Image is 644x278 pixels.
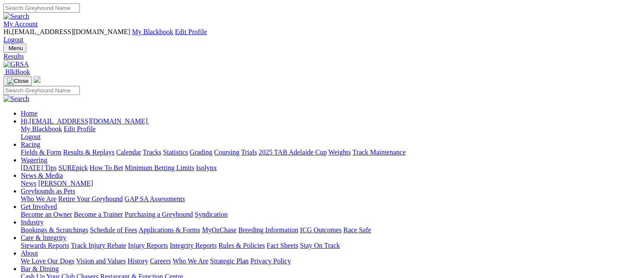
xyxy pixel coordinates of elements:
a: We Love Our Dogs [21,257,74,265]
a: Grading [190,148,212,156]
a: Bar & Dining [21,265,59,272]
a: How To Bet [90,164,123,171]
div: Greyhounds as Pets [21,195,641,203]
span: BlkBook [5,68,30,76]
a: Logout [21,133,41,140]
a: Stewards Reports [21,242,69,249]
a: Home [21,110,38,117]
a: Track Maintenance [353,148,406,156]
a: Fields & Form [21,148,61,156]
a: Statistics [163,148,188,156]
a: Calendar [116,148,141,156]
a: Get Involved [21,203,57,210]
a: Retire Your Greyhound [58,195,123,202]
a: 2025 TAB Adelaide Cup [259,148,327,156]
div: Hi,[EMAIL_ADDRESS][DOMAIN_NAME] [21,125,641,141]
span: Hi, [EMAIL_ADDRESS][DOMAIN_NAME] [21,117,148,125]
a: Vision and Values [76,257,126,265]
a: Strategic Plan [210,257,249,265]
a: Stay On Track [300,242,340,249]
a: MyOzChase [202,226,237,234]
div: About [21,257,641,265]
a: ICG Outcomes [300,226,341,234]
a: BlkBook [3,68,30,76]
a: My Blackbook [21,125,62,133]
a: History [127,257,148,265]
a: Purchasing a Greyhound [125,211,193,218]
a: Weights [328,148,351,156]
a: About [21,250,38,257]
a: Syndication [195,211,227,218]
a: Privacy Policy [250,257,291,265]
div: Care & Integrity [21,242,641,250]
button: Toggle navigation [3,44,26,53]
a: Race Safe [343,226,371,234]
a: Edit Profile [64,125,96,133]
span: Menu [9,45,23,51]
a: [PERSON_NAME] [38,180,93,187]
a: Integrity Reports [170,242,217,249]
a: Who We Are [173,257,208,265]
a: Results & Replays [63,148,114,156]
img: GRSA [3,60,29,68]
div: Racing [21,148,641,156]
a: Greyhounds as Pets [21,187,75,195]
a: Racing [21,141,40,148]
a: News & Media [21,172,63,179]
a: [DATE] Tips [21,164,57,171]
a: My Blackbook [132,28,174,35]
button: Toggle navigation [3,76,32,86]
a: Industry [21,218,44,226]
a: Injury Reports [128,242,168,249]
a: News [21,180,36,187]
a: SUREpick [58,164,88,171]
div: Get Involved [21,211,641,218]
a: Trials [241,148,257,156]
img: Close [7,78,28,85]
a: GAP SA Assessments [125,195,185,202]
a: Logout [3,36,23,43]
div: Wagering [21,164,641,172]
div: News & Media [21,180,641,187]
a: Breeding Information [238,226,298,234]
a: Edit Profile [175,28,207,35]
a: Schedule of Fees [90,226,137,234]
a: Coursing [214,148,240,156]
a: Become an Owner [21,211,72,218]
div: My Account [3,28,641,44]
a: Fact Sheets [267,242,298,249]
div: Industry [21,226,641,234]
input: Search [3,3,80,13]
a: Results [3,53,641,60]
span: Hi, [EMAIL_ADDRESS][DOMAIN_NAME] [3,28,130,35]
a: Track Injury Rebate [71,242,126,249]
a: Applications & Forms [139,226,200,234]
a: My Account [3,20,38,28]
img: logo-grsa-white.png [34,76,41,83]
a: Who We Are [21,195,57,202]
a: Care & Integrity [21,234,66,241]
img: Search [3,95,29,103]
a: Minimum Betting Limits [125,164,194,171]
a: Careers [150,257,171,265]
a: Rules & Policies [218,242,265,249]
a: Become a Trainer [74,211,123,218]
a: Hi,[EMAIL_ADDRESS][DOMAIN_NAME] [21,117,149,125]
a: Isolynx [196,164,217,171]
input: Search [3,86,80,95]
a: Bookings & Scratchings [21,226,88,234]
a: Wagering [21,156,47,164]
a: Tracks [143,148,161,156]
img: Search [3,13,29,20]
